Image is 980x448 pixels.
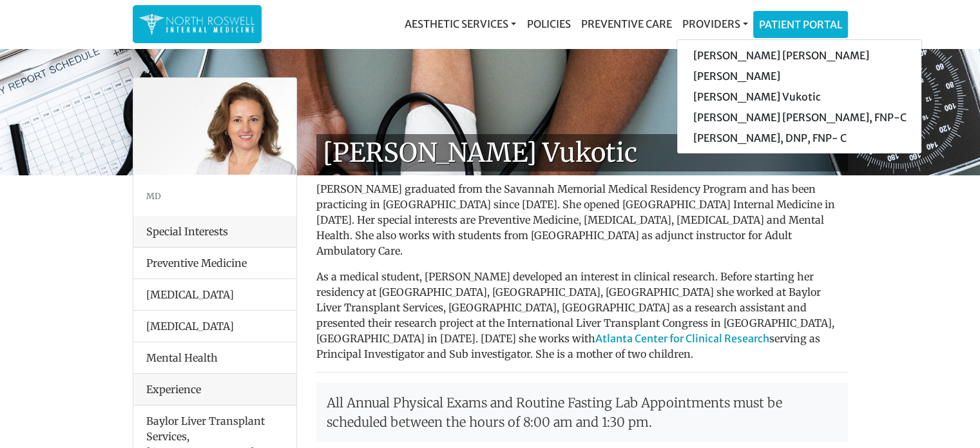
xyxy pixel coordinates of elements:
a: [PERSON_NAME] [PERSON_NAME], FNP-C [677,107,921,128]
p: [PERSON_NAME] graduated from the Savannah Memorial Medical Residency Program and has been practic... [316,181,848,258]
img: Dr. Goga Vukotis [133,78,296,175]
a: Preventive Care [575,11,677,37]
p: All Annual Physical Exams and Routine Fasting Lab Appointments must be scheduled between the hour... [316,383,848,442]
a: [PERSON_NAME] Vukotic [677,86,921,107]
div: Experience [133,374,296,405]
a: [PERSON_NAME] [677,66,921,86]
a: Atlanta Center for Clinical Research [595,332,769,345]
li: Mental Health [133,342,296,374]
li: [MEDICAL_DATA] [133,310,296,342]
li: Preventive Medicine [133,248,296,279]
a: Providers [677,11,753,37]
div: Special Interests [133,216,296,248]
a: Patient Portal [754,12,847,37]
a: Policies [521,11,575,37]
small: MD [146,191,161,201]
a: [PERSON_NAME] [PERSON_NAME] [677,45,921,66]
p: As a medical student, [PERSON_NAME] developed an interest in clinical research. Before starting h... [316,269,848,362]
a: Aesthetic Services [399,11,521,37]
img: North Roswell Internal Medicine [139,12,255,37]
li: [MEDICAL_DATA] [133,278,296,311]
h1: [PERSON_NAME] Vukotic [316,134,848,171]
a: [PERSON_NAME], DNP, FNP- C [677,128,921,148]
